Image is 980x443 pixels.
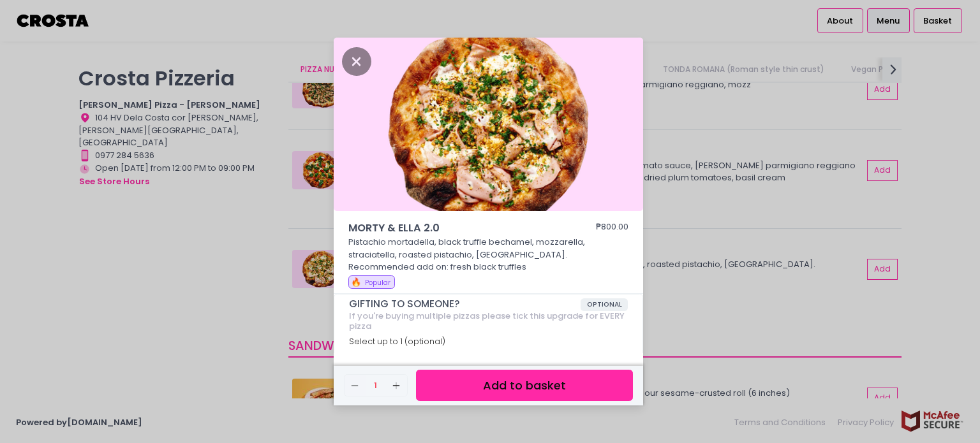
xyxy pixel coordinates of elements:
[596,221,628,236] div: ₱800.00
[348,221,559,236] span: MORTY & ELLA 2.0
[342,54,371,67] button: Close
[349,311,628,331] div: If you're buying multiple pizzas please tick this upgrade for EVERY pizza
[334,38,643,211] img: MORTY & ELLA 2.0
[348,236,629,273] p: Pistachio mortadella, black truffle bechamel, mozzarella, straciatella, roasted pistachio, [GEOGR...
[581,298,628,311] span: OPTIONAL
[416,370,633,401] button: Add to basket
[589,347,628,371] div: + ₱10.00
[349,298,581,310] span: GIFTING TO SOMEONE?
[349,336,445,347] span: Select up to 1 (optional)
[351,276,361,288] span: 🔥
[365,278,390,287] span: Popular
